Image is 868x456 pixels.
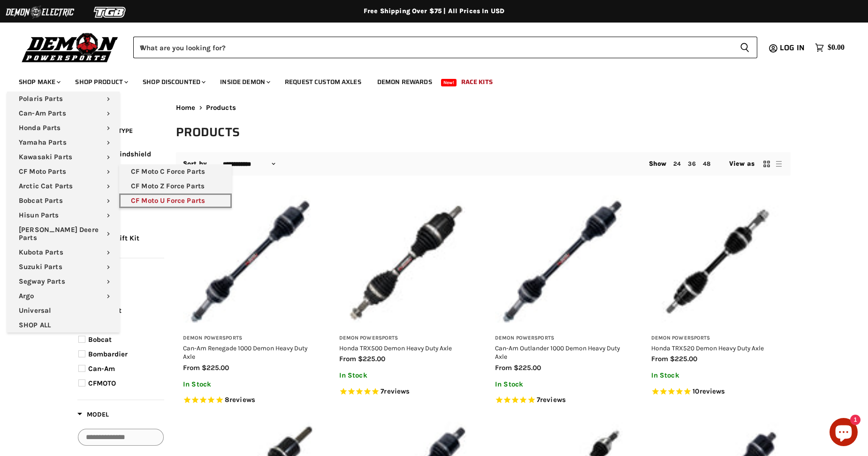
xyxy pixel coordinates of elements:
[339,371,472,379] p: In Stock
[7,135,120,150] a: Yamaha Parts
[176,152,791,176] nav: Collection utilities
[183,195,316,328] img: Can-Am Renegade 1000 Demon Heavy Duty Axle
[213,72,276,92] a: Inside Demon
[176,124,791,140] h1: Products
[7,289,120,303] a: Argo
[183,363,200,372] span: from
[693,387,725,395] span: 10 reviews
[77,410,109,418] span: Model
[651,195,784,328] img: Honda TRX520 Demon Heavy Duty Axle
[339,355,356,363] span: from
[176,104,196,112] a: Home
[12,69,842,92] ul: Main menu
[59,7,809,15] div: Free Shipping Over $75 | All Prices In USD
[119,193,232,208] a: CF Moto U Force Parts
[12,72,66,92] a: Shop Make
[370,72,439,92] a: Demon Rewards
[495,344,620,360] a: Can-Am Outlander 1000 Demon Heavy Duty Axle
[381,387,410,395] span: 7 reviews
[77,410,109,422] button: Filter by Model
[495,335,628,342] h3: Demon Powersports
[78,429,164,446] input: Search Options
[780,42,805,54] span: Log in
[7,303,120,318] a: Universal
[729,160,754,168] span: View as
[673,160,681,167] a: 24
[441,79,457,86] span: New!
[651,387,784,397] span: Rated 4.8 out of 5 stars 10 reviews
[454,72,500,92] a: Race Kits
[651,335,784,342] h3: Demon Powersports
[88,379,116,387] span: CFMOTO
[183,160,207,168] label: Sort by
[133,37,732,58] input: When autocomplete results are available use up and down arrows to review and enter to select
[540,395,566,404] span: reviews
[183,380,316,388] p: In Stock
[776,44,810,52] a: Log in
[225,395,255,404] span: 8 reviews
[537,395,566,404] span: 7 reviews
[229,395,255,404] span: reviews
[688,160,695,167] a: 36
[7,318,120,332] a: SHOP ALL
[495,395,628,405] span: Rated 5.0 out of 5 stars 7 reviews
[5,3,75,21] img: Demon Electric Logo 2
[183,335,316,342] h3: Demon Powersports
[7,121,120,135] a: Honda Parts
[495,363,512,372] span: from
[358,355,385,363] span: $225.00
[339,335,472,342] h3: Demon Powersports
[88,364,115,373] span: Can-Am
[7,92,120,106] a: Polaris Parts
[7,223,120,245] a: [PERSON_NAME] Deere Parts
[651,371,784,379] p: In Stock
[7,106,120,121] a: Can-Am Parts
[339,195,472,328] img: Honda TRX500 Demon Heavy Duty Axle
[136,72,211,92] a: Shop Discounted
[7,164,120,179] a: CF Moto Parts
[651,344,764,352] a: Honda TRX520 Demon Heavy Duty Axle
[7,92,120,332] ul: Main menu
[495,195,628,328] img: Can-Am Outlander 1000 Demon Heavy Duty Axle
[19,31,122,64] img: Demon Powersports
[75,3,145,21] img: TGB Logo 2
[827,418,860,448] inbox-online-store-chat: Shopify online store chat
[514,363,541,372] span: $225.00
[670,355,697,363] span: $225.00
[700,387,725,395] span: reviews
[384,387,410,395] span: reviews
[119,164,232,208] ul: Main menu
[7,260,120,274] a: Suzuki Parts
[7,274,120,289] a: Segway Parts
[7,193,120,208] a: Bobcat Parts
[88,150,151,158] span: Acrylic Windshield
[119,179,232,193] a: CF Moto Z Force Parts
[206,104,236,112] span: Products
[649,160,667,168] span: Show
[176,104,791,112] nav: Breadcrumbs
[495,380,628,388] p: In Stock
[7,150,120,164] a: Kawasaki Parts
[339,387,472,397] span: Rated 5.0 out of 5 stars 7 reviews
[732,37,757,58] button: Search
[774,159,784,169] button: list view
[133,37,757,58] form: Product
[278,72,368,92] a: Request Custom Axles
[88,350,128,358] span: Bombardier
[810,41,849,54] a: $0.00
[828,43,845,52] span: $0.00
[183,344,307,360] a: Can-Am Renegade 1000 Demon Heavy Duty Axle
[7,208,120,223] a: Hisun Parts
[119,164,232,179] a: CF Moto C Force Parts
[762,159,771,169] button: grid view
[88,335,112,344] span: Bobcat
[651,355,668,363] span: from
[703,160,710,167] a: 48
[339,344,452,352] a: Honda TRX500 Demon Heavy Duty Axle
[183,395,316,405] span: Rated 4.8 out of 5 stars 8 reviews
[7,245,120,260] a: Kubota Parts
